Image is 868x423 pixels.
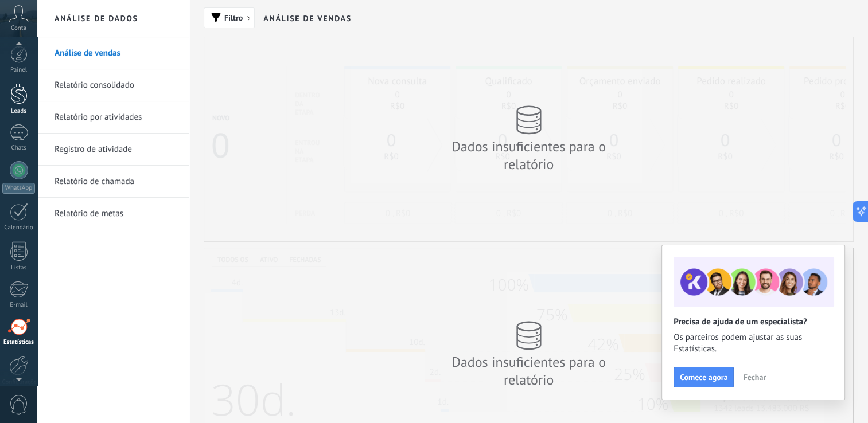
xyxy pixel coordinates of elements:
li: Relatório de chamada [37,166,189,198]
div: E-mail [2,301,36,309]
span: Os parceiros podem ajustar as suas Estatísticas. [674,332,833,355]
span: Conta [11,25,26,32]
div: Calendário [2,224,36,232]
a: Relatório por atividades [55,101,177,134]
a: Relatório de metas [55,198,177,230]
a: Relatório de chamada [55,166,177,198]
div: Listas [2,264,36,272]
li: Relatório consolidado [37,69,189,101]
div: WhatsApp [2,183,35,194]
li: Relatório por atividades [37,101,189,134]
a: Análise de vendas [55,37,177,69]
a: Registro de atividade [55,134,177,166]
button: Comece agora [674,367,734,387]
div: Dados insuficientes para o relatório [426,138,632,173]
h2: Precisa de ajuda de um especialista? [674,316,833,327]
div: Chats [2,144,36,152]
div: Leads [2,108,36,115]
li: Registro de atividade [37,134,189,166]
li: Relatório de metas [37,198,189,229]
span: Filtro [224,14,243,22]
li: Análise de vendas [37,37,189,69]
a: Relatório consolidado [55,69,177,101]
div: Estatísticas [2,339,36,346]
button: Filtro [204,7,255,28]
div: Painel [2,66,36,74]
div: Dados insuficientes para o relatório [426,353,632,389]
button: Fechar [738,369,771,386]
span: Comece agora [680,373,727,381]
span: Fechar [743,373,766,381]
